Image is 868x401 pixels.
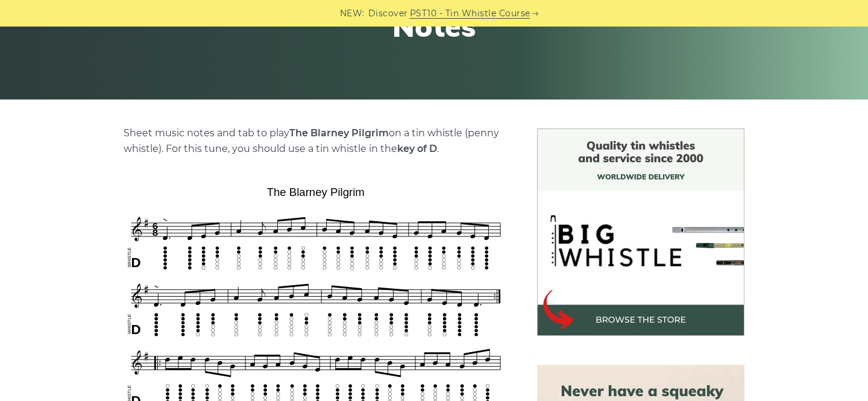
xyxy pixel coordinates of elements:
span: Discover [368,7,408,21]
a: PST10 - Tin Whistle Course [410,7,530,21]
strong: key of D [397,143,437,154]
img: BigWhistle Tin Whistle Store [537,128,744,336]
p: Sheet music notes and tab to play on a tin whistle (penny whistle). For this tune, you should use... [124,125,508,157]
span: NEW: [340,7,365,21]
strong: The Blarney Pilgrim [289,127,389,139]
